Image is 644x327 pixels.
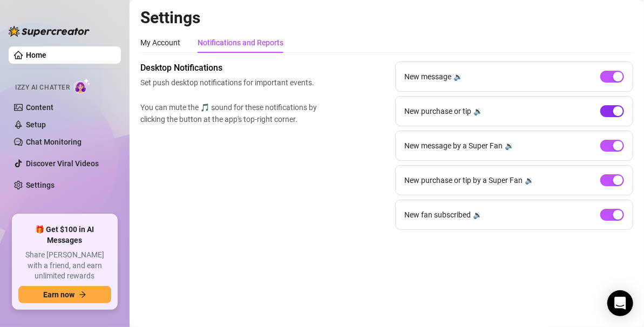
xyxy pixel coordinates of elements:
img: AI Chatter [74,78,91,94]
div: 🔉 [505,140,514,152]
span: New message [404,71,451,83]
a: Settings [26,181,55,189]
span: Set push desktop notifications for important events. [140,77,322,88]
span: Earn now [43,290,74,299]
span: New purchase or tip [404,105,471,117]
div: 🔉 [453,71,463,83]
span: Izzy AI Chatter [15,83,70,93]
div: 🔉 [525,174,534,186]
span: Share [PERSON_NAME] with a friend, and earn unlimited rewards [18,250,111,282]
span: New message by a Super Fan [404,140,503,152]
div: Open Intercom Messenger [607,290,633,316]
div: 🔉 [473,105,483,117]
button: Earn nowarrow-right [18,286,111,303]
span: New purchase or tip by a Super Fan [404,174,523,186]
div: Notifications and Reports [198,37,283,49]
h2: Settings [140,8,633,28]
a: Setup [26,120,46,129]
a: Content [26,103,53,112]
span: New fan subscribed [404,209,471,221]
img: logo-BBDzfeDw.svg [9,26,90,37]
a: Discover Viral Videos [26,159,99,168]
span: Desktop Notifications [140,62,322,74]
span: You can mute the 🎵 sound for these notifications by clicking the button at the app's top-right co... [140,101,322,125]
span: 🎁 Get $100 in AI Messages [18,224,111,246]
a: Home [26,51,46,59]
div: My Account [140,37,180,49]
a: Chat Monitoring [26,138,82,146]
div: 🔉 [473,209,482,221]
span: arrow-right [79,291,86,298]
